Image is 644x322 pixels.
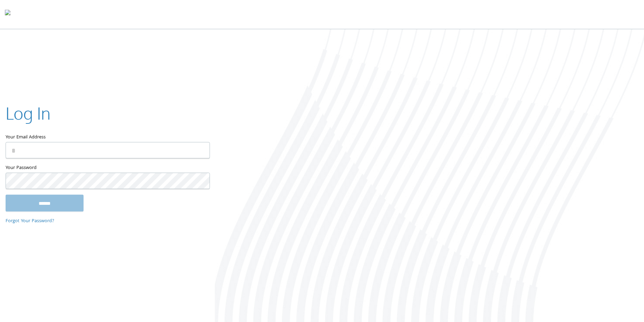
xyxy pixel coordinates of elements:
img: todyl-logo-dark.svg [5,7,10,21]
keeper-lock: Open Keeper Popup [196,146,204,154]
label: Your Password [6,164,209,173]
h2: Log In [6,102,50,125]
a: Forgot Your Password? [6,217,54,225]
keeper-lock: Open Keeper Popup [196,177,204,185]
